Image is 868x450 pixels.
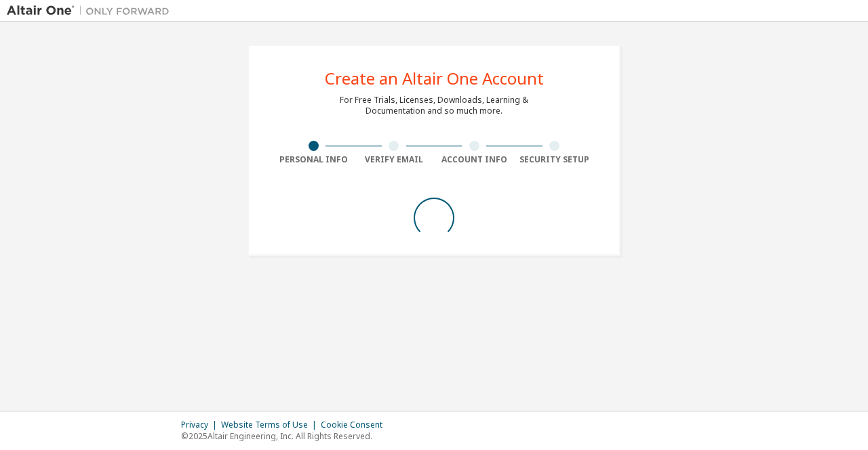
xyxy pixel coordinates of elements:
p: © 2025 Altair Engineering, Inc. All Rights Reserved. [181,430,391,442]
div: Create an Altair One Account [325,70,544,87]
div: Website Terms of Use [221,420,321,430]
div: Verify Email [354,154,435,165]
div: Privacy [181,420,221,430]
div: For Free Trials, Licenses, Downloads, Learning & Documentation and so much more. [340,95,528,116]
div: Personal Info [273,154,354,165]
div: Account Info [434,154,515,165]
div: Security Setup [515,154,595,165]
img: Altair One [7,4,176,18]
div: Cookie Consent [321,420,391,430]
